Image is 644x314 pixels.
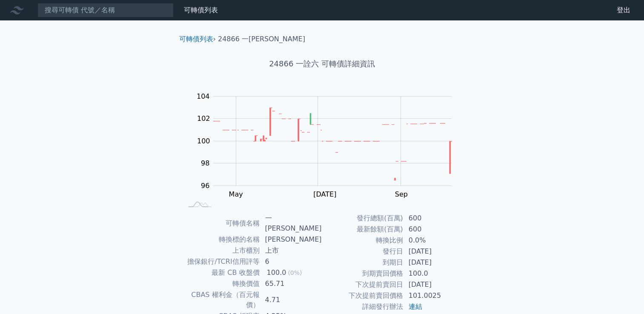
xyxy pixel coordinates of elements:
[404,246,462,257] td: [DATE]
[192,92,464,198] g: Chart
[404,213,462,224] td: 600
[288,269,302,276] span: (0%)
[322,268,404,279] td: 到期賣回價格
[229,190,243,198] tspan: May
[322,301,404,312] td: 詳細發行辦法
[322,257,404,268] td: 到期日
[179,35,213,43] a: 可轉債列表
[201,159,209,167] tspan: 98
[404,279,462,290] td: [DATE]
[322,213,404,224] td: 發行總額(百萬)
[183,278,260,289] td: 轉換價值
[183,289,260,311] td: CBAS 權利金（百元報價）
[183,234,260,245] td: 轉換標的名稱
[183,245,260,256] td: 上市櫃別
[322,224,404,235] td: 最新餘額(百萬)
[218,34,305,44] li: 24866 一[PERSON_NAME]
[197,114,210,123] tspan: 102
[179,34,216,44] li: ›
[404,257,462,268] td: [DATE]
[37,3,174,17] input: 搜尋可轉債 代號／名稱
[404,268,462,279] td: 100.0
[322,235,404,246] td: 轉換比例
[322,290,404,301] td: 下次提前賣回價格
[197,137,210,145] tspan: 100
[183,267,260,278] td: 最新 CB 收盤價
[260,256,322,267] td: 6
[322,279,404,290] td: 下次提前賣回日
[184,6,218,14] a: 可轉債列表
[322,246,404,257] td: 發行日
[265,268,288,278] div: 100.0
[260,278,322,289] td: 65.71
[201,182,209,190] tspan: 96
[610,3,637,17] a: 登出
[404,290,462,301] td: 101.0025
[395,190,408,198] tspan: Sep
[404,224,462,235] td: 600
[197,92,210,100] tspan: 104
[183,256,260,267] td: 擔保銀行/TCRI信用評等
[409,303,422,311] a: 連結
[183,213,260,234] td: 可轉債名稱
[260,213,322,234] td: 一[PERSON_NAME]
[404,235,462,246] td: 0.0%
[313,190,336,198] tspan: [DATE]
[260,234,322,245] td: [PERSON_NAME]
[260,245,322,256] td: 上市
[260,289,322,311] td: 4.71
[172,58,472,70] h1: 24866 一詮六 可轉債詳細資訊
